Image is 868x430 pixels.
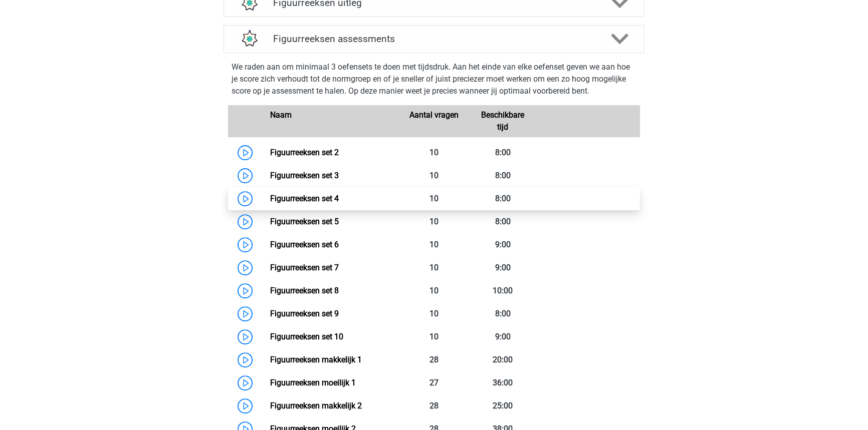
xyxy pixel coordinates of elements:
div: Beschikbare tijd [468,109,537,133]
h4: Figuurreeksen assessments [273,33,595,45]
div: Naam [262,109,399,133]
a: Figuurreeksen moeilijk 1 [270,378,355,387]
a: Figuurreeksen set 7 [270,263,338,272]
img: figuurreeksen assessments [236,26,262,52]
a: Figuurreeksen makkelijk 1 [270,355,361,364]
a: Figuurreeksen set 5 [270,217,338,226]
a: Figuurreeksen set 9 [270,309,338,318]
a: Figuurreeksen set 10 [270,332,343,341]
a: Figuurreeksen makkelijk 2 [270,401,361,410]
a: Figuurreeksen set 4 [270,194,338,203]
a: assessments Figuurreeksen assessments [220,25,648,53]
a: Figuurreeksen set 3 [270,171,338,180]
a: Figuurreeksen set 8 [270,286,338,295]
div: Aantal vragen [399,109,468,133]
p: We raden aan om minimaal 3 oefensets te doen met tijdsdruk. Aan het einde van elke oefenset geven... [232,61,636,97]
a: Figuurreeksen set 2 [270,148,338,157]
a: Figuurreeksen set 6 [270,240,338,249]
